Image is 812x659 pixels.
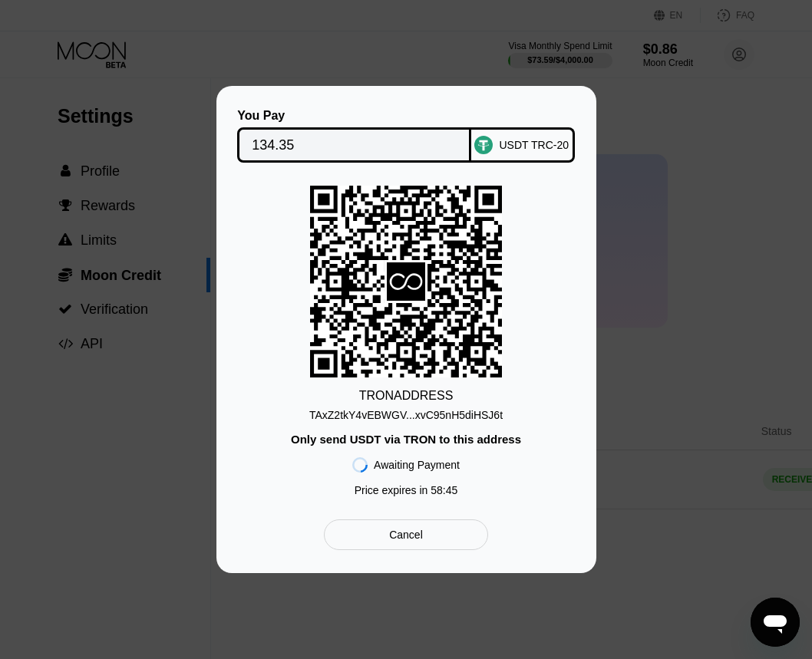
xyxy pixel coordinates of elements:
iframe: Button to launch messaging window [751,598,800,647]
div: Cancel [324,519,487,550]
div: TRON ADDRESS [359,389,454,403]
span: 58 : 45 [431,484,457,496]
div: USDT TRC-20 [499,139,569,151]
div: You Pay [237,109,471,123]
div: Price expires in [355,484,458,496]
div: TAxZ2tkY4vEBWGV...xvC95nH5diHSJ6t [309,409,503,421]
div: Cancel [389,528,423,542]
div: Only send USDT via TRON to this address [291,433,521,446]
div: TAxZ2tkY4vEBWGV...xvC95nH5diHSJ6t [309,403,503,421]
div: You PayUSDT TRC-20 [239,109,573,163]
div: Awaiting Payment [374,459,460,471]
